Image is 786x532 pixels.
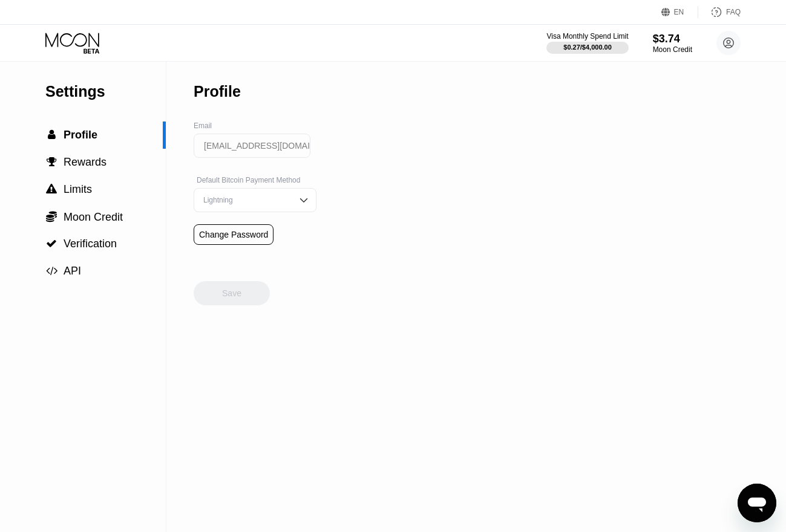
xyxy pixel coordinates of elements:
[653,45,692,54] div: Moon Credit
[200,196,292,204] div: Lightning
[46,184,57,195] span: 
[64,265,81,277] span: API
[45,184,57,195] div: 
[674,8,684,16] div: EN
[194,122,316,130] div: Email
[64,156,106,168] span: Rewards
[47,157,57,167] span: 
[194,83,241,100] div: Profile
[546,32,628,41] div: Visa Monthly Spend Limit
[653,33,692,54] div: $3.74Moon Credit
[698,6,741,18] div: FAQ
[45,238,57,249] div: 
[48,129,56,140] span: 
[194,224,273,245] div: Change Password
[64,129,97,141] span: Profile
[64,183,92,195] span: Limits
[653,33,692,45] div: $3.74
[64,238,117,250] span: Verification
[45,83,166,100] div: Settings
[46,210,57,222] span: 
[45,157,57,167] div: 
[46,265,57,276] span: 
[199,230,268,239] div: Change Password
[194,176,316,184] div: Default Bitcoin Payment Method
[661,6,698,18] div: EN
[46,238,57,249] span: 
[738,484,776,522] iframe: Кнопка запуска окна обмена сообщениями
[45,210,57,222] div: 
[64,211,123,223] span: Moon Credit
[45,129,57,140] div: 
[563,44,612,51] div: $0.27 / $4,000.00
[726,8,741,16] div: FAQ
[546,32,628,54] div: Visa Monthly Spend Limit$0.27/$4,000.00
